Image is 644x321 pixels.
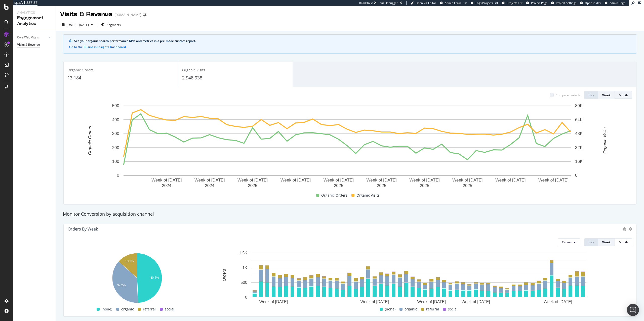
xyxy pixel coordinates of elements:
span: Open Viz Editor [416,1,436,5]
div: arrow-right-arrow-left [143,13,146,17]
text: Organic Orders [88,126,92,155]
span: Organic Orders [321,192,347,198]
div: info banner [63,34,637,54]
text: 2025 [377,184,386,188]
button: Segments [99,21,123,29]
span: Admin Page [610,1,625,5]
span: Projects List [507,1,522,5]
button: Orders [558,238,580,246]
span: (none) [102,306,112,312]
text: 1.5K [239,251,247,255]
span: 13,184 [67,75,81,81]
a: Admin Page [605,1,625,5]
a: Open in dev [580,1,601,5]
text: Week of [DATE] [151,178,182,183]
div: Day [588,93,594,97]
text: Week of [DATE] [452,178,482,183]
span: 2,948,938 [182,75,202,81]
span: Logs Projects List [475,1,498,5]
svg: A chart. [68,103,627,190]
span: [DATE] - [DATE] [67,23,89,27]
span: Segments [107,23,121,27]
span: Project Settings [556,1,576,5]
div: Day [588,240,594,244]
div: Viz Debugger: [380,1,398,5]
div: Compare periods [556,93,580,97]
button: Month [615,91,632,99]
text: Week of [DATE] [360,300,389,304]
a: Open Viz Editor [411,1,436,5]
svg: A chart. [209,250,628,306]
div: Core Web Vitals [17,35,39,40]
text: 1K [242,266,247,270]
text: Week of [DATE] [259,300,288,304]
div: Month [619,240,628,244]
span: Admin Crawl List [445,1,467,5]
a: Projects List [502,1,522,5]
text: 64K [575,117,583,122]
div: Analytics [17,10,52,15]
div: Visits & Revenue [17,42,40,48]
a: Core Web Vitals [17,35,47,40]
text: Organic Visits [602,127,607,154]
text: Week of [DATE] [417,300,446,304]
div: bug [623,227,626,231]
svg: A chart. [68,250,206,306]
div: Open Intercom Messenger [627,304,639,316]
text: Week of [DATE] [237,178,268,183]
text: 48K [575,131,583,136]
a: Project Page [526,1,547,5]
div: Visits & Revenue [60,10,112,19]
text: Week of [DATE] [367,178,397,183]
text: Week of [DATE] [538,178,569,183]
text: 2025 [334,184,343,188]
text: 37.2% [117,284,126,287]
text: 2025 [248,184,257,188]
div: ReadOnly: [359,1,373,5]
text: Week of [DATE] [194,178,225,183]
button: Day [584,91,598,99]
text: 500 [112,104,119,108]
div: Orders by Week [68,226,98,232]
div: Week [602,240,611,244]
text: Week of [DATE] [495,178,526,183]
a: Logs Projects List [471,1,498,5]
div: [DOMAIN_NAME] [114,12,141,17]
button: Week [598,91,615,99]
button: Week [598,238,615,246]
div: See your organic search performance KPIs and metrics in a pre-made custom report. [74,39,631,43]
text: 0 [575,173,577,178]
div: Week [602,93,611,97]
text: Week of [DATE] [280,178,311,183]
div: Month [619,93,628,97]
button: Month [615,238,632,246]
text: 2025 [463,184,472,188]
text: 32K [575,145,583,150]
text: 200 [112,145,119,150]
text: Week of [DATE] [409,178,439,183]
span: organic [121,306,134,312]
span: referral [143,306,156,312]
text: 2025 [420,184,429,188]
text: Week of [DATE] [544,300,572,304]
span: organic [405,306,417,312]
span: Project Page [531,1,547,5]
text: Orders [222,269,226,281]
text: 2024 [205,184,214,188]
text: 13.2% [125,259,134,263]
a: Project Settings [551,1,576,5]
span: social [165,306,174,312]
span: referral [426,306,439,312]
span: (none) [385,306,395,312]
div: Monitor Conversion by acquisition channel [60,211,639,217]
text: 300 [112,131,119,136]
text: 49.5% [150,276,159,280]
a: Visits & Revenue [17,42,52,48]
span: social [448,306,458,312]
span: Organic Visits [182,68,205,72]
span: Orders [562,240,572,244]
button: Go to the Business Insights Dashboard [69,45,126,49]
button: [DATE] - [DATE] [60,21,95,29]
